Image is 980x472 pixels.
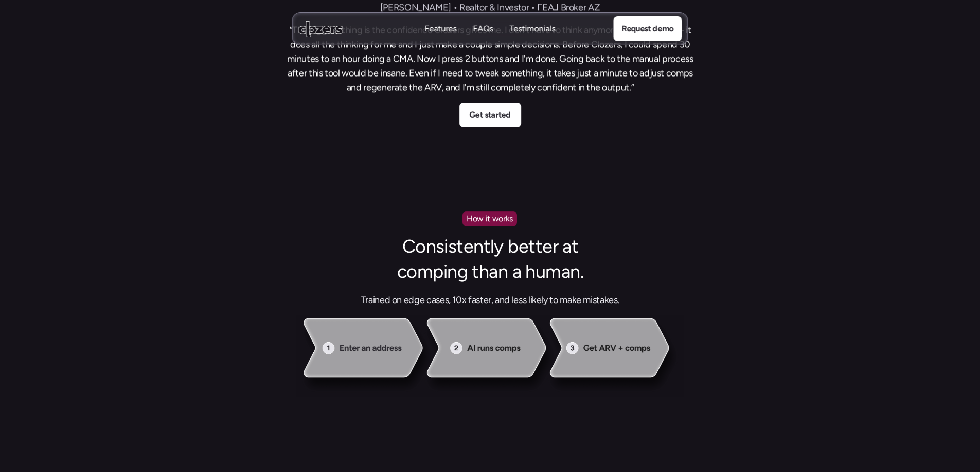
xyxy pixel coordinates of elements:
[459,103,521,128] a: Get started
[510,23,556,34] p: Testimonials
[425,23,457,35] a: FeaturesFeatures
[473,23,493,35] a: FAQsFAQs
[387,234,593,285] h2: Consistently better at comping than a human.
[621,22,673,35] p: Request demo
[510,23,556,35] a: TestimonialsTestimonials
[425,23,457,34] p: Features
[473,23,493,34] p: FAQs
[473,34,493,46] p: FAQs
[613,16,682,41] a: Request demo
[467,212,513,225] p: How it works
[315,293,665,307] h3: Trained on edge cases, 10x faster, and less likely to make mistakes.
[284,23,696,95] h3: “The biggest thing is the confidence Clozers gives me. I don't have to think anymore when comping...
[425,34,457,46] p: Features
[469,109,510,122] p: Get started
[510,34,556,46] p: Testimonials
